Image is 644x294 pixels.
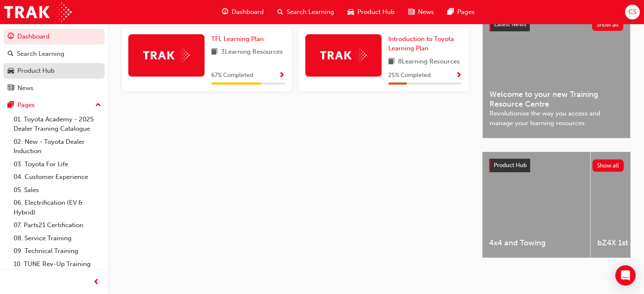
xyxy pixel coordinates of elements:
a: 06. Electrification (EV & Hybrid) [10,196,105,219]
span: guage-icon [8,33,14,41]
button: Show all [592,159,624,172]
span: car-icon [8,67,14,75]
div: Pages [17,100,35,110]
a: 07. Parts21 Certification [10,219,105,232]
button: Pages [3,97,105,113]
span: search-icon [277,7,283,17]
a: News [3,80,105,96]
span: Latest News [494,21,526,28]
span: CS [628,7,636,17]
span: Pages [457,7,475,17]
span: News [418,7,434,17]
span: Search Learning [287,7,334,17]
span: pages-icon [448,7,454,17]
span: 8 Learning Resources [398,57,460,67]
span: TFL Learning Plan [211,35,264,43]
span: pages-icon [8,102,14,109]
button: Show Progress [279,70,285,81]
a: 08. Service Training [10,232,105,245]
span: guage-icon [222,7,228,17]
div: Search Learning [17,49,64,59]
span: Introduction to Toyota Learning Plan [388,35,454,52]
a: Search Learning [3,46,105,62]
span: book-icon [211,47,218,58]
span: prev-icon [93,277,100,288]
span: up-icon [95,100,101,111]
span: Product Hub [494,162,527,169]
a: TFL Learning Plan [211,34,267,44]
a: search-iconSearch Learning [271,3,341,21]
span: book-icon [388,57,395,67]
a: Latest NewsShow all [489,18,623,31]
span: Show Progress [456,72,462,80]
a: Product Hub [3,63,105,79]
img: Trak [320,49,367,62]
button: CS [625,5,640,19]
div: Product Hub [17,66,55,76]
img: Trak [143,49,190,62]
a: car-iconProduct Hub [341,3,401,21]
div: Open Intercom Messenger [615,265,636,286]
button: Show all [592,19,624,31]
span: 3 Learning Resources [221,47,283,58]
a: pages-iconPages [441,3,481,21]
a: 01. Toyota Academy - 2025 Dealer Training Catalogue [10,113,105,135]
img: Trak [4,3,72,22]
a: news-iconNews [401,3,441,21]
a: 03. Toyota For Life [10,158,105,171]
span: 4x4 and Towing [489,238,583,248]
span: Dashboard [232,7,264,17]
a: Introduction to Toyota Learning Plan [388,34,462,53]
span: news-icon [8,85,14,92]
span: search-icon [8,50,14,58]
a: 04. Customer Experience [10,170,105,184]
span: Show Progress [279,72,285,80]
button: Show Progress [456,70,462,81]
a: 05. Sales [10,184,105,197]
a: 10. TUNE Rev-Up Training [10,258,105,271]
a: 09. Technical Training [10,245,105,258]
span: Revolutionise the way you access and manage your learning resources. [489,109,623,128]
a: Product HubShow all [489,159,624,172]
span: car-icon [348,7,354,17]
a: 02. New - Toyota Dealer Induction [10,135,105,158]
a: 4x4 and Towing [482,152,590,258]
a: guage-iconDashboard [215,3,271,21]
a: Latest NewsShow allWelcome to your new Training Resource CentreRevolutionise the way you access a... [482,11,630,138]
span: 25 % Completed [388,71,431,80]
span: news-icon [408,7,415,17]
span: 67 % Completed [211,71,253,80]
div: News [17,83,33,93]
span: Product Hub [357,7,395,17]
button: DashboardSearch LearningProduct HubNews [3,27,105,97]
span: Welcome to your new Training Resource Centre [489,90,623,109]
a: Dashboard [3,29,105,44]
